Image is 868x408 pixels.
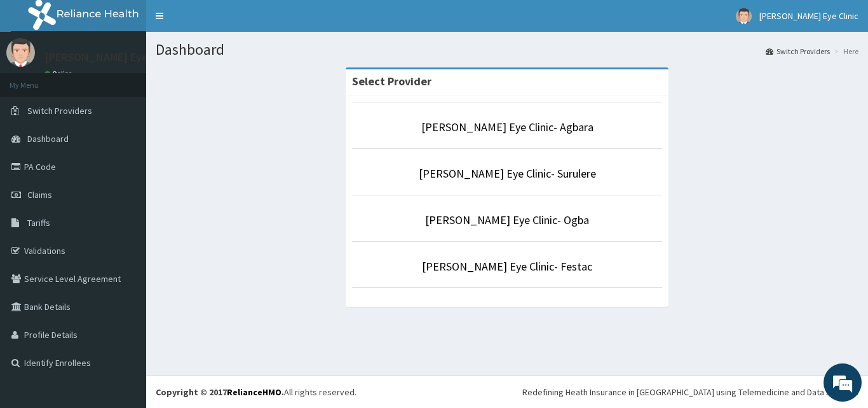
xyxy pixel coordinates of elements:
a: Switch Providers [766,46,830,57]
a: [PERSON_NAME] Eye Clinic- Surulere [419,166,596,181]
span: Tariffs [27,217,50,229]
span: Claims [27,189,52,200]
span: [PERSON_NAME] Eye Clinic [759,10,858,22]
span: Switch Providers [27,105,92,116]
footer: All rights reserved. [146,376,868,408]
strong: Copyright © 2017 . [156,386,284,398]
a: [PERSON_NAME] Eye Clinic- Ogba [425,213,589,227]
img: User Image [736,8,752,24]
img: User Image [6,38,35,67]
a: RelianceHMO [227,386,281,398]
a: [PERSON_NAME] Eye Clinic- Festac [422,259,592,274]
span: Dashboard [27,133,69,144]
li: Here [831,46,858,57]
h1: Dashboard [156,41,858,58]
a: [PERSON_NAME] Eye Clinic- Agbara [421,120,593,134]
div: Redefining Heath Insurance in [GEOGRAPHIC_DATA] using Telemedicine and Data Science! [522,386,858,398]
p: [PERSON_NAME] Eye [44,52,148,63]
a: Online [44,69,75,78]
strong: Select Provider [352,74,431,88]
